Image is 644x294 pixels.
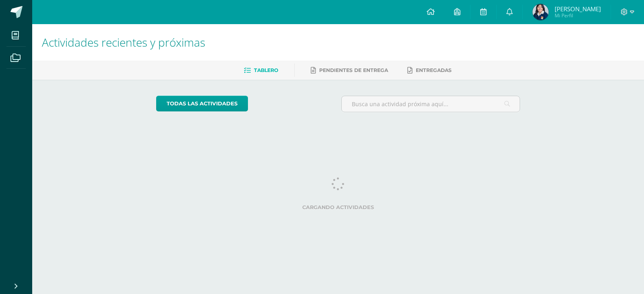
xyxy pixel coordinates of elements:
img: 386b97ca6dcc00f2af1beca8e69eb8b0.png [533,4,549,20]
span: Actividades recientes y próximas [42,35,205,50]
span: Tablero [254,67,278,73]
span: Entregadas [416,67,452,73]
span: [PERSON_NAME] [555,5,601,13]
a: Pendientes de entrega [311,64,388,77]
a: Entregadas [407,64,452,77]
label: Cargando actividades [156,204,520,210]
input: Busca una actividad próxima aquí... [342,96,520,112]
span: Pendientes de entrega [319,67,388,73]
a: Tablero [244,64,278,77]
span: Mi Perfil [555,12,601,19]
a: todas las Actividades [156,96,248,111]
